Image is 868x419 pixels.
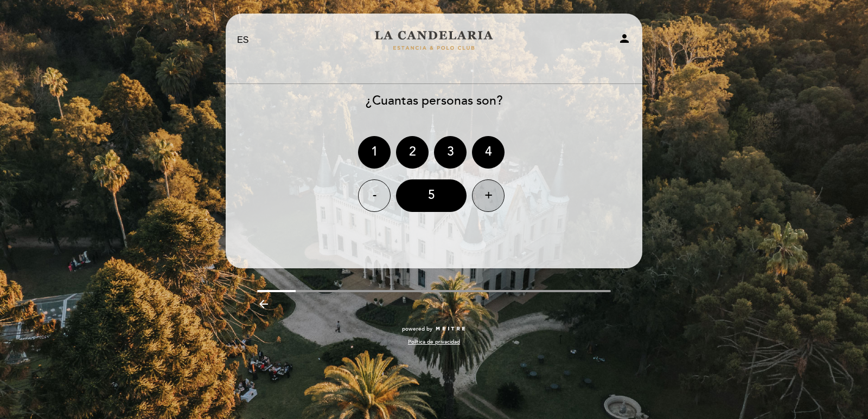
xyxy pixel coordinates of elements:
[366,25,502,55] a: LA CANDELARIA
[472,136,505,169] div: 4
[358,136,391,169] div: 1
[472,179,505,212] div: +
[257,298,270,311] i: arrow_backward
[618,32,631,45] i: person
[435,326,466,332] img: MEITRE
[396,136,429,169] div: 2
[402,325,466,333] a: powered by
[225,92,643,110] div: ¿Cuantas personas son?
[358,179,391,212] div: -
[618,32,631,49] button: person
[408,338,460,346] a: Política de privacidad
[434,136,467,169] div: 3
[402,325,432,333] span: powered by
[396,179,467,212] div: 5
